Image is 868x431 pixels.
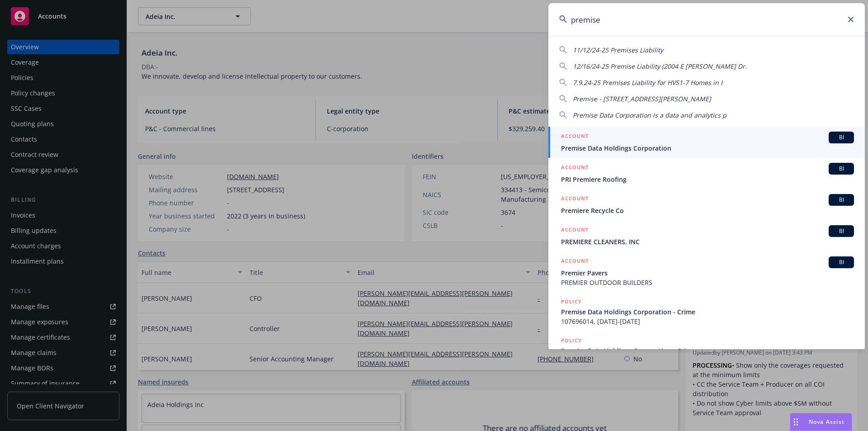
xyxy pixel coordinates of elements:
span: Premise - [STREET_ADDRESS][PERSON_NAME] [573,95,711,103]
a: ACCOUNTBIPremier PaversPREMIER OUTDOOR BUILDERS [548,251,865,292]
a: POLICYPremise Data Holdings Corporation - Crime [548,331,865,370]
span: Premiere Recycle Co [561,206,854,215]
a: ACCOUNTBIPremiere Recycle Co [548,189,865,220]
a: ACCOUNTBIPRI Premiere Roofing [548,158,865,189]
span: 107696014, [DATE]-[DATE] [561,317,854,326]
span: 12/16/24-25 Premise Liability (2004 E [PERSON_NAME] Dr. [573,62,747,71]
h5: ACCOUNT [561,256,589,267]
span: 7.9.24-25 Premises Liability for HVS1-7 Homes in I [573,78,722,87]
span: BI [832,258,850,266]
span: PREMIERE CLEANERS, INC [561,237,854,246]
span: BI [832,196,850,204]
a: ACCOUNTBIPREMIERE CLEANERS, INC [548,220,865,251]
span: BI [832,133,850,142]
span: Premise Data Holdings Corporation - Crime [561,307,854,317]
input: Search... [548,3,865,36]
h5: ACCOUNT [561,163,589,174]
button: Nova Assist [790,413,852,431]
h5: POLICY [561,336,582,345]
span: Premier Pavers [561,268,854,278]
a: POLICYPremise Data Holdings Corporation - Crime107696014, [DATE]-[DATE] [548,292,865,331]
h5: ACCOUNT [561,194,589,205]
span: Premise Data Corporation is a data and analytics p [573,111,726,119]
span: Premise Data Holdings Corporation [561,143,854,153]
span: BI [832,165,850,173]
h5: ACCOUNT [561,225,589,236]
a: ACCOUNTBIPremise Data Holdings Corporation [548,127,865,158]
span: Nova Assist [809,418,844,426]
h5: ACCOUNT [561,132,589,142]
span: BI [832,227,850,235]
span: Premise Data Holdings Corporation - Crime [561,346,854,355]
span: 11/12/24-25 Premises Liability [573,46,663,54]
span: PRI Premiere Roofing [561,175,854,184]
div: Drag to move [790,413,802,431]
h5: POLICY [561,297,582,306]
span: PREMIER OUTDOOR BUILDERS [561,278,854,287]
